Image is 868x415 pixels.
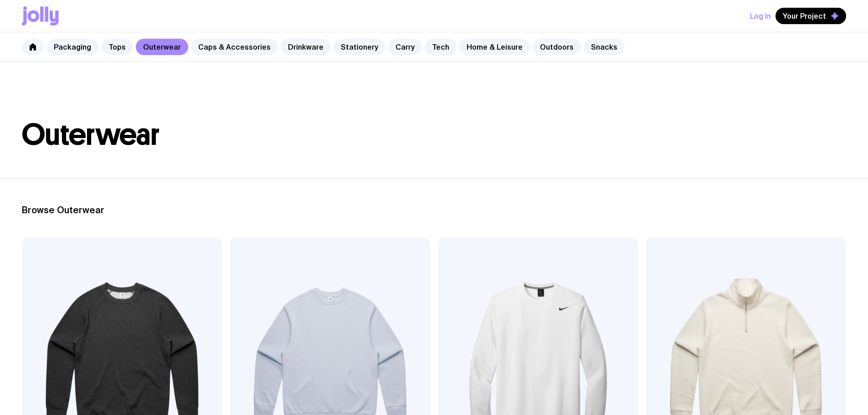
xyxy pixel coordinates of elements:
a: Tech [425,39,457,55]
a: Tops [101,39,133,55]
span: Your Project [783,11,826,20]
a: Drinkware [281,39,331,55]
button: Your Project [776,8,846,24]
button: Log In [750,8,771,24]
a: Outdoors [533,39,581,55]
a: Snacks [584,39,625,55]
a: Packaging [46,39,98,55]
h1: Outerwear [22,120,846,149]
h2: Browse Outerwear [22,205,846,215]
a: Stationery [334,39,385,55]
a: Home & Leisure [459,39,530,55]
a: Carry [388,39,422,55]
a: Caps & Accessories [191,39,278,55]
a: Outerwear [136,39,188,55]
